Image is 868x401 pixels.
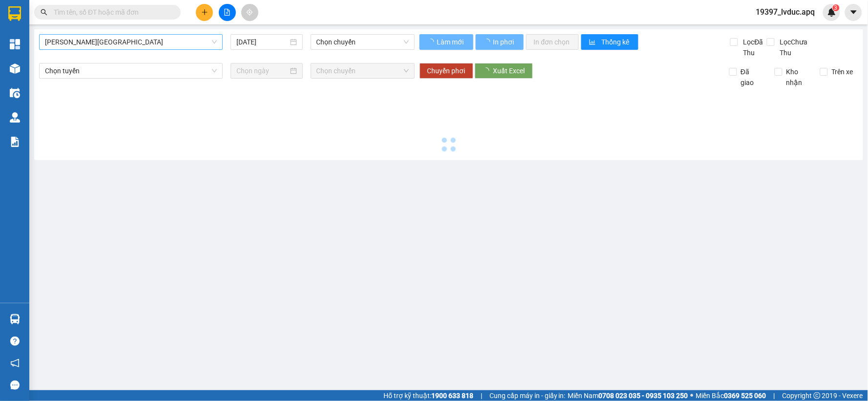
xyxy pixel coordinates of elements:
img: icon-new-feature [827,8,836,17]
span: Gia Lâm - Mỹ Đình [45,35,217,49]
img: warehouse-icon [10,314,20,324]
span: ⚪️ [691,394,694,398]
span: Trên xe [828,66,857,77]
span: caret-down [849,8,858,17]
button: In phơi [476,34,524,50]
img: solution-icon [10,137,20,147]
span: Lọc Đã Thu [740,37,767,58]
span: plus [201,9,208,16]
button: In đơn chọn [526,34,579,50]
span: loading [427,39,436,45]
img: warehouse-icon [10,112,20,123]
span: Miền Bắc [696,390,766,401]
span: Làm mới [437,37,466,47]
sup: 3 [833,4,840,11]
span: Chọn tuyến [45,63,217,78]
button: Chuyển phơi [420,63,473,79]
input: 12/09/2025 [236,37,288,47]
button: aim [241,4,258,21]
span: loading [484,39,492,45]
button: file-add [219,4,236,21]
span: | [774,390,775,401]
span: search [41,9,47,16]
strong: 1900 633 818 [431,392,473,400]
span: notification [10,359,20,368]
span: Chọn chuyến [317,35,409,49]
span: In phơi [493,37,516,47]
img: dashboard-icon [10,39,20,49]
span: file-add [224,9,231,16]
span: Kho nhận [783,66,813,88]
span: Hỗ trợ kỹ thuật: [383,390,473,401]
span: question-circle [10,337,20,346]
input: Tìm tên, số ĐT hoặc mã đơn [54,7,169,18]
span: message [10,380,20,390]
img: warehouse-icon [10,63,20,74]
span: aim [246,9,253,16]
button: plus [196,4,213,21]
span: 3 [834,4,838,11]
span: bar-chart [589,39,597,46]
button: caret-down [845,4,862,21]
button: bar-chartThống kê [581,34,638,50]
strong: 0708 023 035 - 0935 103 250 [599,392,688,400]
span: Đã giao [737,66,767,88]
span: 19397_lvduc.apq [748,6,823,18]
button: Xuất Excel [475,63,533,79]
span: copyright [814,392,821,399]
input: Chọn ngày [236,65,288,76]
img: warehouse-icon [10,88,20,98]
span: Thống kê [601,37,631,47]
button: Làm mới [420,34,473,50]
span: Miền Nam [568,390,688,401]
span: Lọc Chưa Thu [776,37,822,58]
strong: 0369 525 060 [724,392,766,400]
span: Chọn chuyến [317,63,409,78]
img: logo-vxr [8,6,21,21]
span: Cung cấp máy in - giấy in: [489,390,566,401]
span: | [481,390,482,401]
